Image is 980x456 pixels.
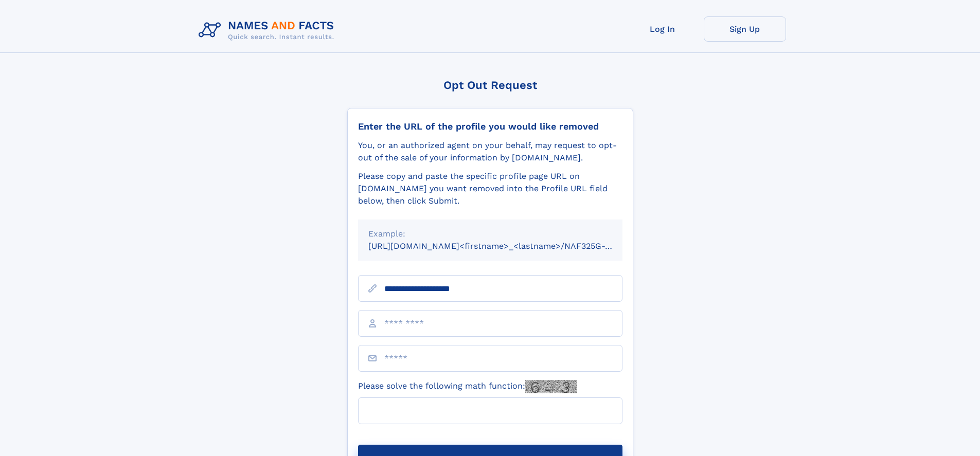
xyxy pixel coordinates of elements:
img: Logo Names and Facts [194,16,343,44]
div: Please copy and paste the specific profile page URL on [DOMAIN_NAME] you want removed into the Pr... [358,170,622,207]
label: Please solve the following math function: [358,380,577,393]
div: You, or an authorized agent on your behalf, may request to opt-out of the sale of your informatio... [358,139,622,164]
div: Enter the URL of the profile you would like removed [358,121,622,132]
div: Example: [368,228,612,240]
small: [URL][DOMAIN_NAME]<firstname>_<lastname>/NAF325G-xxxxxxxx [368,241,642,251]
div: Opt Out Request [347,79,633,92]
a: Sign Up [704,16,786,42]
a: Log In [621,16,704,42]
